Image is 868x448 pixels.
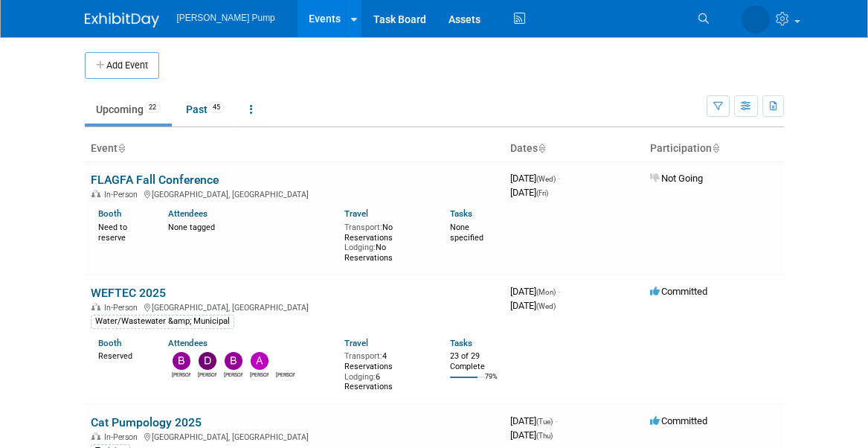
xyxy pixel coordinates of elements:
[172,370,190,379] div: Bobby Zitzka
[91,188,498,199] div: [GEOGRAPHIC_DATA], [GEOGRAPHIC_DATA]
[344,243,376,252] span: Lodging:
[118,142,125,154] a: Sort by Event Name
[450,351,498,371] div: 23 of 29 Complete
[98,220,147,243] div: Need to reserve
[277,352,295,370] img: Amanda Smith
[536,288,556,296] span: (Mon)
[344,351,382,361] span: Transport:
[536,417,553,426] span: (Tue)
[91,303,100,310] img: In-Person Event
[344,338,368,348] a: Travel
[91,301,498,313] div: [GEOGRAPHIC_DATA], [GEOGRAPHIC_DATA]
[91,173,219,187] a: FLAGFA Fall Conference
[712,142,719,154] a: Sort by Participation Type
[173,352,190,370] img: Bobby Zitzka
[91,286,166,300] a: WEFTEC 2025
[208,102,225,113] span: 45
[650,415,707,426] span: Committed
[85,52,159,79] button: Add Event
[91,315,234,328] div: Water/Wastewater &amp; Municipal
[344,372,376,382] span: Lodging:
[510,429,553,441] span: [DATE]
[104,303,142,313] span: In-Person
[536,175,556,183] span: (Wed)
[344,348,428,392] div: 4 Reservations 6 Reservations
[85,95,172,124] a: Upcoming22
[91,430,498,442] div: [GEOGRAPHIC_DATA], [GEOGRAPHIC_DATA]
[558,286,560,297] span: -
[510,300,556,311] span: [DATE]
[199,352,216,370] img: David Perry
[555,415,557,426] span: -
[276,370,295,379] div: Amanda Smith
[344,220,428,263] div: No Reservations No Reservations
[538,142,545,154] a: Sort by Start Date
[536,432,553,440] span: (Thu)
[644,136,784,161] th: Participation
[168,338,208,348] a: Attendees
[510,286,560,297] span: [DATE]
[251,352,269,370] img: Allan Curry
[250,370,269,379] div: Allan Curry
[344,223,382,232] span: Transport:
[91,432,100,440] img: In-Person Event
[558,173,560,184] span: -
[742,5,770,33] img: Amanda Smith
[510,415,557,426] span: [DATE]
[98,348,147,362] div: Reserved
[510,187,548,198] span: [DATE]
[104,432,142,442] span: In-Person
[168,208,208,219] a: Attendees
[450,223,483,243] span: None specified
[225,352,242,370] img: Brian Lee
[104,190,142,199] span: In-Person
[485,373,498,393] td: 79%
[144,102,161,113] span: 22
[168,220,333,233] div: None tagged
[510,173,560,184] span: [DATE]
[85,136,504,161] th: Event
[91,415,202,429] a: Cat Pumpology 2025
[450,338,472,348] a: Tasks
[536,189,548,197] span: (Fri)
[504,136,644,161] th: Dates
[98,338,121,348] a: Booth
[98,208,121,219] a: Booth
[650,286,707,297] span: Committed
[91,190,100,197] img: In-Person Event
[224,370,242,379] div: Brian Lee
[344,208,368,219] a: Travel
[650,173,703,184] span: Not Going
[85,13,159,28] img: ExhibitDay
[175,95,236,124] a: Past45
[177,13,275,23] span: [PERSON_NAME] Pump
[198,370,216,379] div: David Perry
[536,302,556,310] span: (Wed)
[450,208,472,219] a: Tasks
